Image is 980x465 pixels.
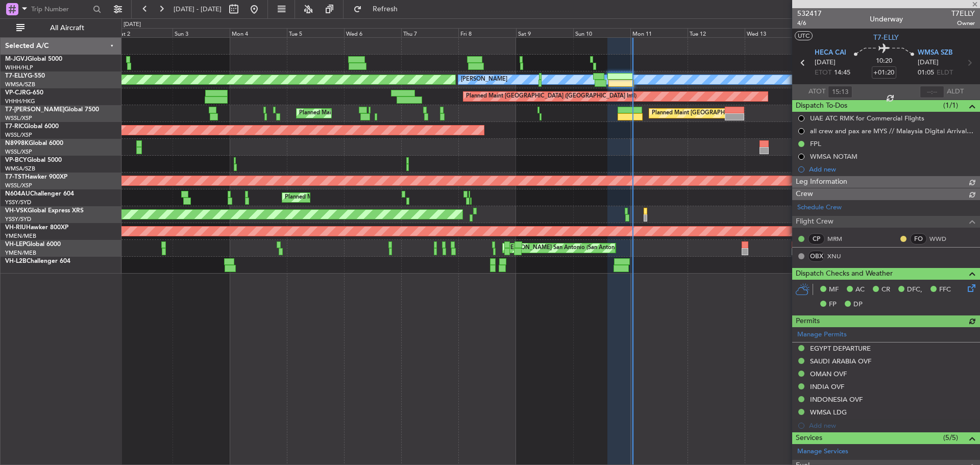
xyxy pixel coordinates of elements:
span: N604AU [5,191,30,197]
span: Owner [951,19,975,28]
span: CR [881,285,890,295]
a: T7-ELLYG-550 [5,73,45,79]
div: Fri 8 [458,28,516,37]
span: VP-CJR [5,90,26,96]
div: [PERSON_NAME] [461,72,507,87]
span: T7-RIC [5,124,24,130]
span: 4/6 [797,19,822,28]
span: FFC [939,285,951,295]
span: HECA CAI [815,48,846,58]
span: T7ELLY [951,8,975,19]
input: Trip Number [31,2,90,17]
span: DP [853,300,863,310]
a: N8998KGlobal 6000 [5,140,63,146]
div: Underway [870,14,903,25]
div: Mon 11 [630,28,688,37]
div: WMSA NOTAM [810,152,857,161]
div: Planned Maint [GEOGRAPHIC_DATA] ([GEOGRAPHIC_DATA]) [652,106,813,121]
span: Refresh [364,6,407,13]
a: WSSL/XSP [5,131,32,139]
span: T7-ELLY [873,32,899,43]
button: UTC [795,31,813,40]
span: 10:20 [876,56,892,66]
div: Sun 3 [173,28,230,37]
span: VH-L2B [5,258,27,264]
span: [DATE] [815,58,836,68]
a: VH-VSKGlobal Express XRS [5,208,84,214]
div: Tue 5 [287,28,344,37]
span: (1/1) [943,100,958,111]
a: VP-BCYGlobal 5000 [5,157,62,163]
span: T7-[PERSON_NAME] [5,107,64,113]
a: N604AUChallenger 604 [5,191,74,197]
div: Mon 4 [230,28,287,37]
div: FPL [810,139,821,148]
span: T7-TST [5,174,25,180]
a: YSSY/SYD [5,199,31,206]
span: FP [829,300,837,310]
span: AC [855,285,865,295]
div: UAE ATC RMK for Commercial Flights [810,114,924,123]
a: WSSL/XSP [5,182,32,189]
span: [DATE] - [DATE] [174,5,222,14]
div: all crew and pax are MYS // Malaysia Digital Arrival Card (MDAC) [810,127,975,135]
span: N8998K [5,140,29,146]
span: 532417 [797,8,822,19]
div: Planned Maint Dubai (Al Maktoum Intl) [299,106,400,121]
button: All Aircraft [11,20,111,36]
span: DFC, [907,285,922,295]
a: YSSY/SYD [5,215,31,223]
button: Refresh [349,1,410,17]
a: T7-TSTHawker 900XP [5,174,67,180]
a: VH-LEPGlobal 6000 [5,241,61,248]
span: MF [829,285,839,295]
span: VH-LEP [5,241,26,248]
span: Dispatch To-Dos [796,100,847,112]
span: M-JGVJ [5,56,28,62]
span: All Aircraft [27,25,108,32]
div: Planned Maint Sydney ([PERSON_NAME] Intl) [285,190,403,205]
div: Sat 9 [516,28,573,37]
a: VHHH/HKG [5,97,35,105]
div: Wed 6 [344,28,401,37]
span: VH-RIU [5,225,26,231]
a: WMSA/SZB [5,165,35,173]
a: YMEN/MEB [5,232,36,240]
div: Sun 10 [573,28,630,37]
a: YMEN/MEB [5,249,36,257]
div: [DATE] [124,20,141,29]
span: ETOT [815,68,831,78]
a: WIHH/HLP [5,64,33,71]
span: 01:05 [918,68,934,78]
span: Services [796,432,822,444]
div: [PERSON_NAME] San Antonio (San Antonio Intl) [505,240,631,256]
a: VH-RIUHawker 800XP [5,225,68,231]
a: WMSA/SZB [5,81,35,88]
a: WSSL/XSP [5,114,32,122]
span: ALDT [947,87,964,97]
a: VH-L2BChallenger 604 [5,258,70,264]
span: (5/5) [943,432,958,443]
div: Wed 13 [745,28,802,37]
a: Manage Services [797,447,848,457]
div: Tue 12 [688,28,745,37]
div: Add new [809,165,975,174]
span: WMSA SZB [918,48,952,58]
a: WSSL/XSP [5,148,32,156]
a: T7-RICGlobal 6000 [5,124,59,130]
span: [DATE] [918,58,939,68]
span: VH-VSK [5,208,28,214]
span: T7-ELLY [5,73,28,79]
div: Sat 2 [115,28,173,37]
div: Planned Maint [GEOGRAPHIC_DATA] ([GEOGRAPHIC_DATA] Intl) [466,89,636,104]
span: ELDT [937,68,953,78]
a: VP-CJRG-650 [5,90,43,96]
a: T7-[PERSON_NAME]Global 7500 [5,107,99,113]
div: Thu 7 [401,28,458,37]
span: Dispatch Checks and Weather [796,268,893,280]
a: M-JGVJGlobal 5000 [5,56,62,62]
span: ATOT [808,87,825,97]
span: 14:45 [834,68,850,78]
span: VP-BCY [5,157,27,163]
